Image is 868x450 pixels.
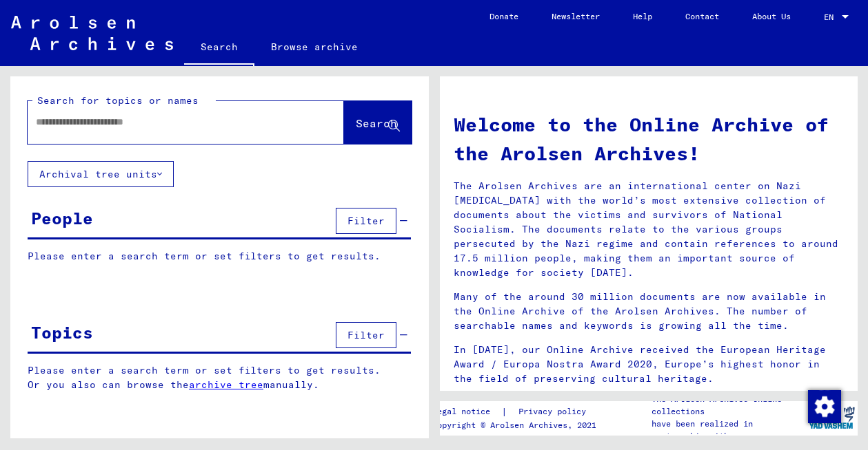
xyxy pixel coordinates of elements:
p: Please enter a search term or set filters to get results. Or you also can browse the manually. [28,363,412,392]
span: Filter [347,215,385,227]
h1: Welcome to the Online Archive of the Arolsen Archives! [454,110,845,168]
a: Search [184,30,254,66]
span: Filter [347,329,385,341]
img: Arolsen_neg.svg [11,16,173,50]
img: Change consent [808,390,841,423]
p: have been realized in partnership with [652,418,805,442]
p: The Arolsen Archives are an international center on Nazi [MEDICAL_DATA] with the world’s most ext... [454,179,845,280]
button: Filter [336,322,396,348]
p: In [DATE], our Online Archive received the European Heritage Award / Europa Nostra Award 2020, Eu... [454,343,845,386]
button: Search [344,101,412,144]
mat-label: Search for topics or names [37,94,199,107]
a: Browse archive [254,30,374,63]
a: Legal notice [432,405,501,419]
p: The Arolsen Archives online collections [652,393,805,418]
span: Search [356,116,397,130]
a: archive tree [189,378,263,391]
p: Copyright © Arolsen Archives, 2021 [432,419,603,431]
span: EN [824,12,839,22]
div: People [31,206,93,231]
a: Privacy policy [507,405,603,419]
button: Archival tree units [28,161,174,187]
p: Please enter a search term or set filters to get results. [28,249,411,264]
img: yv_logo.png [806,400,858,435]
p: Many of the around 30 million documents are now available in the Online Archive of the Arolsen Ar... [454,290,845,333]
div: Topics [31,320,93,345]
button: Filter [336,208,396,234]
div: | [432,405,603,419]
